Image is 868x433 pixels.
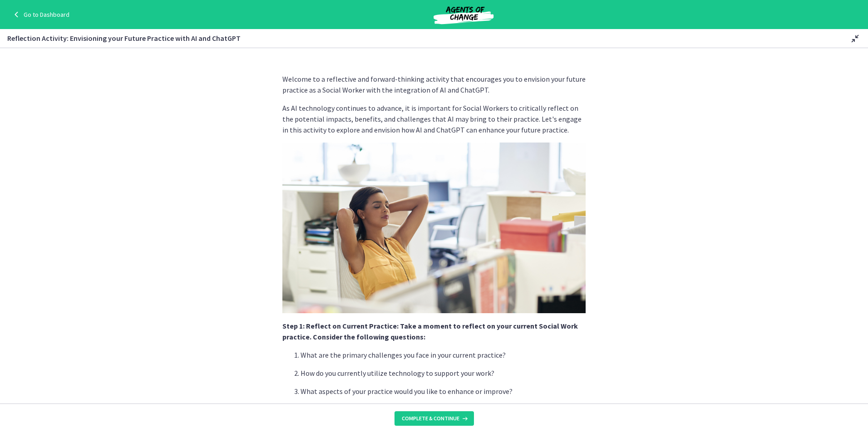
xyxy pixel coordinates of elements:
strong: Step 1: Reflect on Current Practice: Take a moment to reflect on your current Social Work practic... [282,321,578,341]
p: Welcome to a reflective and forward-thinking activity that encourages you to envision your future... [282,74,586,95]
p: As AI technology continues to advance, it is important for Social Workers to critically reflect o... [282,103,586,135]
p: What aspects of your practice would you like to enhance or improve? [301,386,586,397]
img: Slides_for_Title_Slides_for_ChatGPT_and_AI_for_Social_Work_%2821%29.png [282,143,586,313]
span: Complete & continue [402,415,459,422]
img: Agents of Change Social Work Test Prep [409,4,518,25]
p: What are the primary challenges you face in your current practice? [301,349,586,360]
p: How do you currently utilize technology to support your work? [301,368,586,379]
a: Go to Dashboard [11,9,69,20]
h3: Reflection Activity: Envisioning your Future Practice with AI and ChatGPT [7,33,835,44]
button: Complete & continue [395,411,474,426]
